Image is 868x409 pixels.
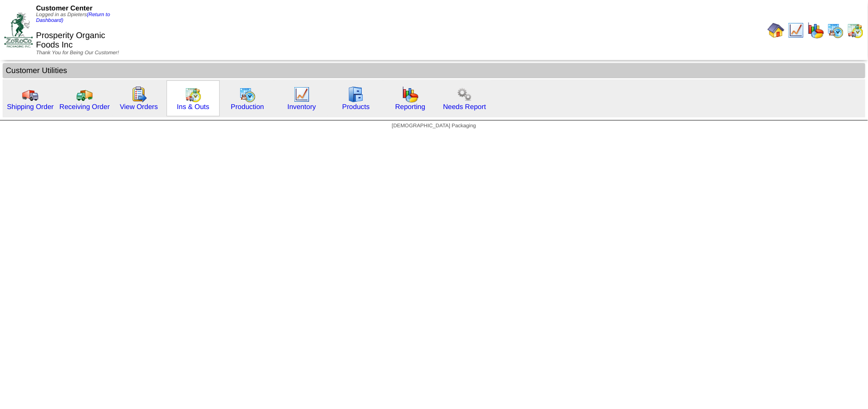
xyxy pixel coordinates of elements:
span: Logged in as Dpieters [36,12,110,23]
a: (Return to Dashboard) [36,12,110,23]
img: ZoRoCo_Logo(Green%26Foil)%20jpg.webp [4,13,33,47]
img: graph.gif [807,22,824,39]
img: workorder.gif [130,86,147,103]
span: [DEMOGRAPHIC_DATA] Packaging [392,123,476,129]
img: calendarprod.gif [827,22,844,39]
img: graph.gif [402,86,419,103]
a: Receiving Order [60,103,110,111]
a: Needs Report [443,103,486,111]
a: View Orders [120,103,158,111]
img: calendarinout.gif [847,22,864,39]
span: Prosperity Organic Foods Inc [36,31,105,50]
img: truck.gif [22,86,39,103]
a: Reporting [395,103,425,111]
img: home.gif [768,22,784,39]
a: Shipping Order [7,103,54,111]
a: Inventory [288,103,316,111]
td: Customer Utilities [3,63,865,78]
img: calendarinout.gif [185,86,201,103]
img: workflow.png [456,86,473,103]
img: calendarprod.gif [239,86,256,103]
a: Ins & Outs [177,103,209,111]
a: Products [342,103,370,111]
img: cabinet.gif [348,86,364,103]
span: Thank You for Being Our Customer! [36,50,119,56]
img: line_graph.gif [293,86,310,103]
img: line_graph.gif [788,22,804,39]
span: Customer Center [36,4,92,12]
img: truck2.gif [76,86,93,103]
a: Production [231,103,264,111]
